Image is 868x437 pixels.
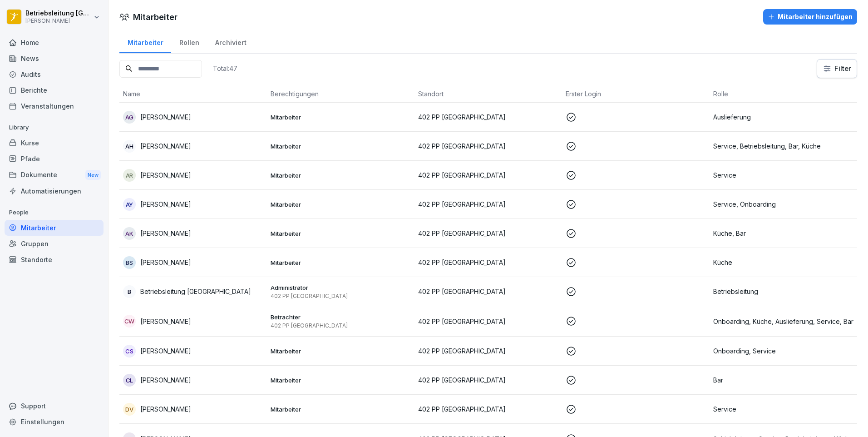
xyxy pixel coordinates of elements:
[418,228,558,238] p: 402 PP [GEOGRAPHIC_DATA]
[823,64,851,73] div: Filter
[123,198,136,211] div: AY
[763,9,857,25] button: Mitarbeiter hinzufügen
[140,346,191,356] p: [PERSON_NAME]
[710,85,857,103] th: Rolle
[5,167,104,184] div: Dokumente
[85,170,101,180] div: New
[5,50,104,66] a: News
[140,170,191,180] p: [PERSON_NAME]
[140,199,191,209] p: [PERSON_NAME]
[140,258,191,267] p: [PERSON_NAME]
[713,228,853,238] p: Küche, Bar
[207,30,254,53] a: Archiviert
[418,112,558,122] p: 402 PP [GEOGRAPHIC_DATA]
[123,345,136,358] div: CS
[140,317,191,326] p: [PERSON_NAME]
[418,141,558,151] p: 402 PP [GEOGRAPHIC_DATA]
[5,167,104,184] a: DokumenteNew
[713,258,853,267] p: Küche
[271,322,411,329] p: 402 PP [GEOGRAPHIC_DATA]
[5,98,104,114] a: Veranstaltungen
[267,85,414,103] th: Berechtigungen
[213,64,237,73] p: Total: 47
[123,403,136,416] div: DV
[119,30,171,53] a: Mitarbeiter
[418,375,558,385] p: 402 PP [GEOGRAPHIC_DATA]
[418,287,558,296] p: 402 PP [GEOGRAPHIC_DATA]
[713,317,853,326] p: Onboarding, Küche, Auslieferung, Service, Bar
[713,112,853,122] p: Auslieferung
[5,205,104,220] p: People
[123,227,136,240] div: AK
[713,170,853,180] p: Service
[271,293,411,300] p: 402 PP [GEOGRAPHIC_DATA]
[5,82,104,98] a: Berichte
[5,120,104,135] p: Library
[768,12,853,22] div: Mitarbeiter hinzufügen
[123,140,136,153] div: AH
[123,256,136,269] div: BS
[713,375,853,385] p: Bar
[5,252,104,268] a: Standorte
[271,200,411,209] p: Mitarbeiter
[418,258,558,267] p: 402 PP [GEOGRAPHIC_DATA]
[5,135,104,151] a: Kurse
[25,10,92,17] p: Betriebsleitung [GEOGRAPHIC_DATA]
[119,85,267,103] th: Name
[123,169,136,182] div: AR
[271,229,411,238] p: Mitarbeiter
[817,60,857,78] button: Filter
[5,35,104,50] a: Home
[562,85,710,103] th: Erster Login
[133,11,178,23] h1: Mitarbeiter
[271,171,411,179] p: Mitarbeiter
[140,404,191,414] p: [PERSON_NAME]
[140,141,191,151] p: [PERSON_NAME]
[5,414,104,430] a: Einstellungen
[418,317,558,326] p: 402 PP [GEOGRAPHIC_DATA]
[418,404,558,414] p: 402 PP [GEOGRAPHIC_DATA]
[418,199,558,209] p: 402 PP [GEOGRAPHIC_DATA]
[713,404,853,414] p: Service
[414,85,562,103] th: Standort
[123,374,136,387] div: CL
[5,398,104,414] div: Support
[5,151,104,167] a: Pfade
[5,183,104,199] a: Automatisierungen
[140,375,191,385] p: [PERSON_NAME]
[5,220,104,236] a: Mitarbeiter
[271,347,411,355] p: Mitarbeiter
[271,283,411,292] p: Administrator
[171,30,207,53] a: Rollen
[713,287,853,296] p: Betriebsleitung
[713,346,853,356] p: Onboarding, Service
[271,405,411,413] p: Mitarbeiter
[271,142,411,150] p: Mitarbeiter
[140,112,191,122] p: [PERSON_NAME]
[140,228,191,238] p: [PERSON_NAME]
[5,236,104,252] a: Gruppen
[140,287,251,296] p: Betriebsleitung [GEOGRAPHIC_DATA]
[123,285,136,298] div: B
[271,258,411,267] p: Mitarbeiter
[271,376,411,384] p: Mitarbeiter
[5,66,104,82] a: Audits
[123,315,136,328] div: CW
[25,18,92,24] p: [PERSON_NAME]
[713,141,853,151] p: Service, Betriebsleitung, Bar, Küche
